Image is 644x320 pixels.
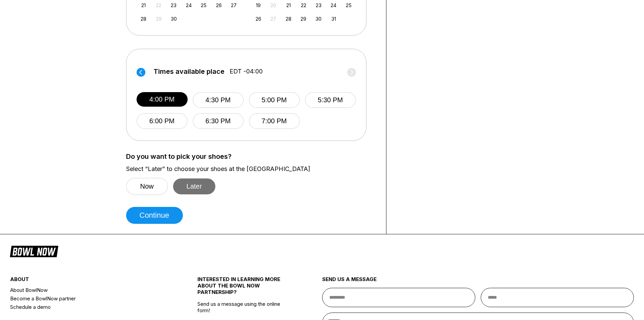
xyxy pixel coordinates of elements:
[154,1,163,10] div: Not available Monday, September 22nd, 2025
[314,1,323,10] div: Choose Thursday, October 23rd, 2025
[126,178,168,195] button: Now
[137,92,188,107] button: 4:00 PM
[230,68,263,75] span: EDT -04:00
[139,1,148,10] div: Choose Sunday, September 21st, 2025
[314,14,323,23] div: Choose Thursday, October 30th, 2025
[10,286,166,294] a: About BowlNow
[305,92,356,108] button: 5:30 PM
[169,1,178,10] div: Choose Tuesday, September 23rd, 2025
[229,1,238,10] div: Choose Saturday, September 27th, 2025
[269,1,278,10] div: Not available Monday, October 20th, 2025
[153,68,224,75] span: Times available place
[193,113,244,129] button: 6:30 PM
[197,276,291,301] div: INTERESTED IN LEARNING MORE ABOUT THE BOWL NOW PARTNERSHIP?
[249,113,300,129] button: 7:00 PM
[214,1,223,10] div: Choose Friday, September 26th, 2025
[126,153,376,160] label: Do you want to pick your shoes?
[184,1,193,10] div: Choose Wednesday, September 24th, 2025
[10,294,166,303] a: Become a BowlNow partner
[254,14,263,23] div: Choose Sunday, October 26th, 2025
[322,276,634,288] div: send us a message
[199,1,208,10] div: Choose Thursday, September 25th, 2025
[126,207,183,224] button: Continue
[284,14,293,23] div: Choose Tuesday, October 28th, 2025
[299,14,308,23] div: Choose Wednesday, October 29th, 2025
[126,165,376,173] label: Select “Later” to choose your shoes at the [GEOGRAPHIC_DATA]
[193,92,244,108] button: 4:30 PM
[344,1,353,10] div: Choose Saturday, October 25th, 2025
[10,303,166,311] a: Schedule a demo
[173,178,216,194] button: Later
[329,1,338,10] div: Choose Friday, October 24th, 2025
[254,1,263,10] div: Choose Sunday, October 19th, 2025
[329,14,338,23] div: Choose Friday, October 31st, 2025
[249,92,300,108] button: 5:00 PM
[299,1,308,10] div: Choose Wednesday, October 22nd, 2025
[284,1,293,10] div: Choose Tuesday, October 21st, 2025
[10,276,166,286] div: about
[169,14,178,23] div: Choose Tuesday, September 30th, 2025
[137,113,188,129] button: 6:00 PM
[139,14,148,23] div: Choose Sunday, September 28th, 2025
[154,14,163,23] div: Not available Monday, September 29th, 2025
[269,14,278,23] div: Not available Monday, October 27th, 2025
